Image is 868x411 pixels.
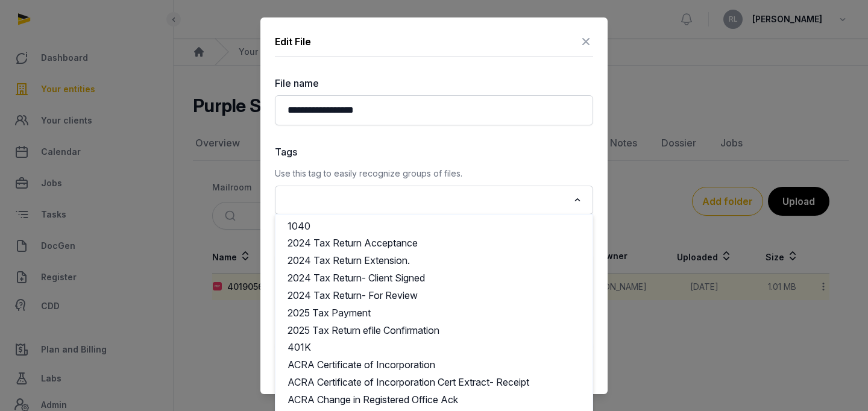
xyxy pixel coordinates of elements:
[275,331,593,360] button: Save
[275,34,311,49] div: Edit File
[275,76,593,90] label: File name
[275,145,593,159] label: Tags
[282,192,568,209] input: Search for option
[281,189,587,211] div: Search for option
[275,166,593,181] p: Use this tag to easily recognize groups of files.
[275,234,593,248] label: Description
